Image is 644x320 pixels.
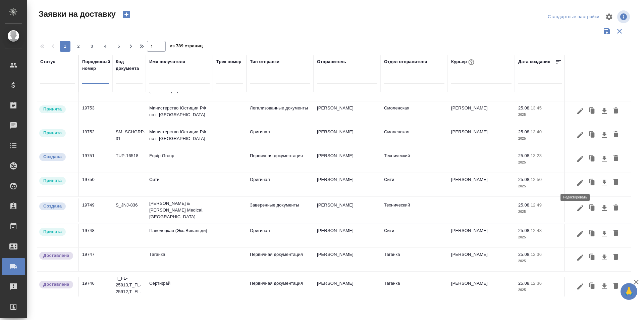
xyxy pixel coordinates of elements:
[599,280,610,293] button: Скачать
[600,25,613,38] button: Сохранить фильтры
[575,129,586,141] button: Редактировать
[518,135,562,142] p: 2025
[448,224,515,247] td: [PERSON_NAME]
[448,125,515,149] td: [PERSON_NAME]
[247,101,314,125] td: Легализованные документы
[381,198,448,222] td: Технический
[575,280,586,293] button: Редактировать
[39,227,75,236] div: Курьер назначен
[39,251,75,260] div: Документы доставлены, фактическая дата доставки проставиться автоматически
[39,176,75,185] div: Курьер назначен
[623,284,635,299] span: 🙏
[575,105,586,118] button: Редактировать
[531,252,542,257] p: 12:36
[37,9,116,19] span: Заявки на доставку
[610,251,622,264] button: Удалить
[79,277,112,300] td: 19746
[113,43,124,50] span: 5
[247,224,314,247] td: Оригинал
[599,251,610,264] button: Скачать
[79,173,112,196] td: 19750
[467,58,476,66] button: При выборе курьера статус заявки автоматически поменяется на «Принята»
[43,281,69,288] p: Доставлена
[531,129,542,134] p: 13:40
[116,58,143,72] div: Код документа
[599,105,610,118] button: Скачать
[531,177,542,182] p: 12:50
[112,198,146,222] td: S_JNJ-836
[586,176,599,189] button: Клонировать
[87,43,97,50] span: 3
[43,203,62,210] p: Создана
[113,41,124,52] button: 5
[43,177,62,184] p: Принята
[531,281,542,286] p: 12:36
[247,149,314,173] td: Первичная документация
[247,173,314,196] td: Оригинал
[43,153,62,160] p: Создана
[247,125,314,149] td: Оригинал
[149,58,185,65] div: Имя получателя
[146,125,213,149] td: Министерство Юстиции РФ по г. [GEOGRAPHIC_DATA]
[381,101,448,125] td: Смоленская
[146,248,213,271] td: Таганка
[314,224,381,247] td: [PERSON_NAME]
[381,224,448,247] td: Сити
[518,287,562,293] p: 2025
[586,227,599,240] button: Клонировать
[613,25,626,38] button: Сбросить фильтры
[247,277,314,300] td: Первичная документация
[575,227,586,240] button: Редактировать
[599,176,610,189] button: Скачать
[40,58,55,65] div: Статус
[381,173,448,196] td: Сити
[448,248,515,271] td: [PERSON_NAME]
[575,202,586,215] button: Редактировать
[314,198,381,222] td: [PERSON_NAME]
[79,198,112,222] td: 19749
[448,101,515,125] td: [PERSON_NAME]
[314,149,381,173] td: [PERSON_NAME]
[314,125,381,149] td: [PERSON_NAME]
[599,202,610,215] button: Скачать
[610,176,622,189] button: Удалить
[79,248,112,271] td: 19747
[73,43,84,50] span: 2
[112,149,146,173] td: TUP-16518
[216,58,241,65] div: Трек номер
[610,105,622,118] button: Удалить
[39,280,75,289] div: Документы доставлены, фактическая дата доставки проставиться автоматически
[73,41,84,52] button: 2
[599,152,610,165] button: Скачать
[518,234,562,241] p: 2025
[39,152,75,162] div: Новая заявка, еще не передана в работу
[518,129,531,134] p: 25.08,
[586,152,599,165] button: Клонировать
[621,283,637,300] button: 🙏
[43,228,62,235] p: Принята
[531,153,542,158] p: 13:23
[384,58,427,65] div: Отдел отправителя
[79,125,112,149] td: 19752
[518,281,531,286] p: 25.08,
[79,149,112,173] td: 19751
[381,248,448,271] td: Таганка
[448,277,515,300] td: [PERSON_NAME]
[518,202,531,208] p: 25.08,
[518,209,562,215] p: 2025
[112,272,146,305] td: T_FL-25913,T_FL-25912,T_FL-25911
[531,105,542,110] p: 13:45
[39,105,75,114] div: Курьер назначен
[518,177,531,182] p: 25.08,
[146,149,213,173] td: Equip Group
[518,153,531,158] p: 25.08,
[575,152,586,165] button: Редактировать
[518,252,531,257] p: 25.08,
[518,183,562,190] p: 2025
[518,105,531,110] p: 25.08,
[586,202,599,215] button: Клонировать
[575,251,586,264] button: Редактировать
[82,58,110,72] div: Порядковый номер
[610,202,622,215] button: Удалить
[87,41,97,52] button: 3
